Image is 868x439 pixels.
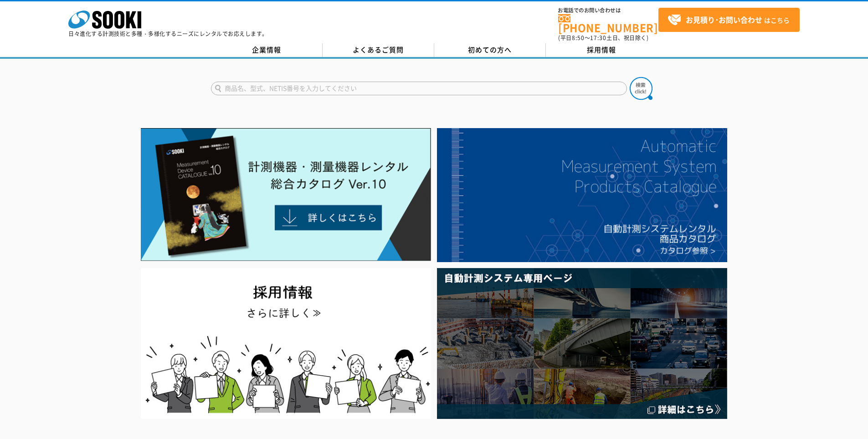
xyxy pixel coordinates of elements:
span: はこちら [668,13,790,27]
a: [PHONE_NUMBER] [558,14,658,33]
span: お電話でのお問い合わせは [558,8,658,13]
span: 17:30 [590,34,606,42]
img: Catalog Ver10 [141,128,431,261]
a: 企業情報 [211,43,323,57]
strong: お見積り･お問い合わせ [686,14,762,25]
a: 採用情報 [546,43,657,57]
span: 8:50 [572,34,585,42]
span: (平日 ～ 土日、祝日除く) [558,34,648,42]
a: よくあるご質問 [323,43,434,57]
span: 初めての方へ [468,45,512,55]
p: 日々進化する計測技術と多種・多様化するニーズにレンタルでお応えします。 [68,31,268,36]
img: 自動計測システム専用ページ [437,268,727,419]
a: 初めての方へ [434,43,546,57]
img: SOOKI recruit [141,268,431,419]
img: btn_search.png [630,77,652,100]
img: 自動計測システムカタログ [437,128,727,262]
a: お見積り･お問い合わせはこちら [658,8,800,32]
input: 商品名、型式、NETIS番号を入力してください [211,82,627,95]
